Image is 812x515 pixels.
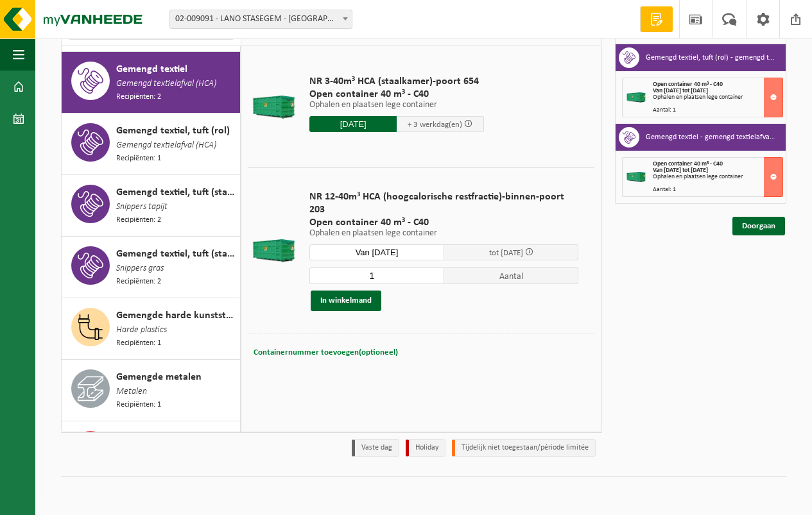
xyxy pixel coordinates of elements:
[653,94,783,101] div: Ophalen en plaatsen lege container
[116,399,161,411] span: Recipiënten: 1
[309,190,578,216] span: NR 12-40m³ HCA (hoogcalorische restfractie)-binnen-poort 203
[116,246,237,262] span: Gemengd textiel, tuft (stansresten)(valorisatie)
[309,88,484,101] span: Open container 40 m³ - C40
[309,244,444,260] input: Selecteer datum
[732,217,785,235] a: Doorgaan
[653,160,723,167] span: Open container 40 m³ - C40
[116,123,230,139] span: Gemengd textiel, tuft (rol)
[170,10,352,28] span: 02-009091 - LANO STASEGEM - HARELBEKE
[116,308,237,323] span: Gemengde harde kunststoffen (PE, PP en PVC), recycleerbaar (industrieel)
[311,291,381,311] button: In winkelmand
[116,337,161,350] span: Recipiënten: 1
[116,185,237,200] span: Gemengd textiel, tuft (stansresten), recycleerbaar
[653,107,783,114] div: Aantal: 1
[62,52,241,114] button: Gemengd textiel Gemengd textielafval (HCA) Recipiënten: 2
[62,237,241,298] button: Gemengd textiel, tuft (stansresten)(valorisatie) Snippers gras Recipiënten: 2
[62,298,241,360] button: Gemengde harde kunststoffen (PE, PP en PVC), recycleerbaar (industrieel) Harde plastics Recipiënt...
[444,267,579,284] span: Aantal
[116,139,216,153] span: Gemengd textielafval (HCA)
[653,167,708,174] strong: Van [DATE] tot [DATE]
[116,62,187,77] span: Gemengd textiel
[408,121,462,129] span: + 3 werkdag(en)
[116,200,168,214] span: Snippers tapijt
[646,127,777,148] h3: Gemengd textiel - gemengd textielafval (HCA)
[653,187,783,193] div: Aantal: 1
[62,114,241,175] button: Gemengd textiel, tuft (rol) Gemengd textielafval (HCA) Recipiënten: 1
[116,369,202,385] span: Gemengde metalen
[653,81,723,88] span: Open container 40 m³ - C40
[116,214,161,226] span: Recipiënten: 2
[116,276,161,288] span: Recipiënten: 2
[452,439,596,457] li: Tijdelijk niet toegestaan/période limitée
[254,348,398,357] span: Containernummer toevoegen(optioneel)
[169,10,352,29] span: 02-009091 - LANO STASEGEM - HARELBEKE
[309,116,397,132] input: Selecteer datum
[489,249,523,257] span: tot [DATE]
[116,153,161,165] span: Recipiënten: 1
[116,323,167,337] span: Harde plastics
[352,439,399,457] li: Vaste dag
[116,91,161,103] span: Recipiënten: 2
[646,47,777,68] h3: Gemengd textiel, tuft (rol) - gemengd textielafval (HCA)
[116,385,147,399] span: Metalen
[653,87,708,94] strong: Van [DATE] tot [DATE]
[252,344,399,362] button: Containernummer toevoegen(optioneel)
[653,174,783,180] div: Ophalen en plaatsen lege container
[62,360,241,421] button: Gemengde metalen Metalen Recipiënten: 1
[309,101,484,110] p: Ophalen en plaatsen lege container
[62,175,241,237] button: Gemengd textiel, tuft (stansresten), recycleerbaar Snippers tapijt Recipiënten: 2
[309,75,484,88] span: NR 3-40m³ HCA (staalkamer)-poort 654
[309,229,578,238] p: Ophalen en plaatsen lege container
[116,77,216,91] span: Gemengd textielafval (HCA)
[116,262,164,276] span: Snippers gras
[406,439,445,457] li: Holiday
[309,216,578,229] span: Open container 40 m³ - C40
